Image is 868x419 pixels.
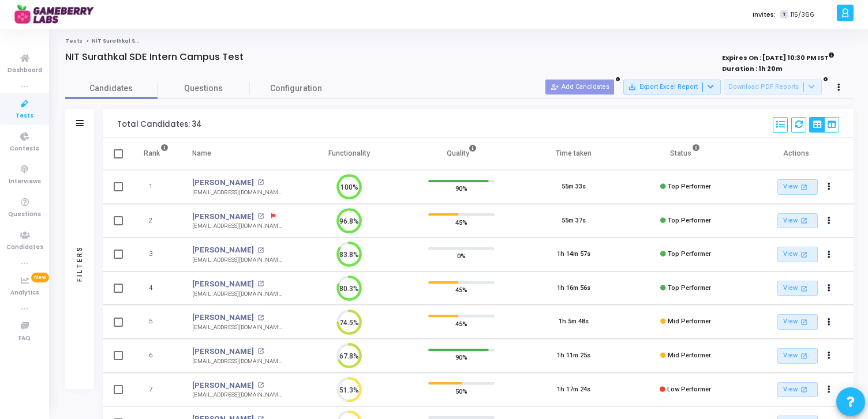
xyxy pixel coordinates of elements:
span: Candidates [6,243,43,252]
button: Actions [821,280,837,296]
span: 45% [455,216,467,228]
a: View [777,314,818,330]
span: Interviews [9,177,41,187]
button: Actions [821,382,837,398]
span: 45% [455,284,467,296]
mat-icon: open_in_new [257,281,264,287]
mat-icon: open_in_new [799,384,809,394]
mat-icon: save_alt [628,83,636,91]
span: Dashboard [8,66,42,76]
a: View [777,247,818,262]
button: Actions [821,179,837,195]
span: 0% [457,250,466,262]
h4: NIT Surathkal SDE Intern Campus Test [65,51,244,63]
td: 5 [132,305,181,339]
span: Top Performer [668,250,711,258]
mat-icon: open_in_new [799,216,809,225]
strong: Expires On : [DATE] 10:30 PM IST [722,50,835,63]
span: NIT Surathkal SDE Intern Campus Test [92,37,201,44]
div: [EMAIL_ADDRESS][DOMAIN_NAME] [192,222,282,231]
th: Functionality [293,138,405,170]
div: Time taken [556,147,592,160]
mat-icon: open_in_new [257,247,264,254]
mat-icon: open_in_new [257,382,264,388]
mat-icon: open_in_new [799,284,809,293]
td: 3 [132,237,181,271]
span: Contests [10,144,39,154]
mat-icon: open_in_new [799,250,809,259]
span: 45% [455,318,467,329]
button: Download PDF Reports [724,80,822,95]
div: 1h 11m 25s [557,351,590,361]
td: 4 [132,271,181,305]
img: logo [14,3,101,26]
span: Top Performer [668,217,711,224]
div: 55m 33s [562,182,586,192]
span: Tests [16,111,33,121]
span: Questions [158,82,250,95]
strong: Duration : 1h 20m [722,64,783,73]
span: Top Performer [668,284,711,292]
span: Top Performer [668,183,711,190]
span: Mid Performer [668,318,711,325]
div: [EMAIL_ADDRESS][DOMAIN_NAME] [192,391,282,399]
span: 90% [455,352,467,363]
mat-icon: open_in_new [799,317,809,327]
div: [EMAIL_ADDRESS][DOMAIN_NAME] [192,188,282,197]
span: Candidates [65,82,158,95]
span: Analytics [10,288,39,298]
a: [PERSON_NAME] [192,278,254,290]
mat-icon: open_in_new [257,315,264,321]
button: Actions [821,213,837,229]
span: T [780,10,788,19]
a: [PERSON_NAME] [192,177,254,188]
td: 6 [132,339,181,373]
div: Name [192,147,211,160]
span: Low Performer [667,386,711,393]
div: [EMAIL_ADDRESS][DOMAIN_NAME] [192,323,282,332]
span: 115/366 [791,10,814,20]
a: View [777,348,818,364]
div: Total Candidates: 34 [117,120,201,129]
mat-icon: open_in_new [257,213,264,220]
span: FAQ [18,334,31,343]
div: View Options [809,117,839,133]
a: [PERSON_NAME] [192,380,254,391]
a: View [777,213,818,229]
a: View [777,179,818,195]
button: Actions [821,247,837,263]
div: Filters [74,200,85,327]
th: Rank [132,138,181,170]
div: 1h 5m 48s [559,317,589,327]
div: [EMAIL_ADDRESS][DOMAIN_NAME] [192,256,282,265]
div: [EMAIL_ADDRESS][DOMAIN_NAME] [192,290,282,299]
mat-icon: open_in_new [799,351,809,361]
span: New [31,273,49,282]
button: Add Candidates [545,80,614,95]
div: 1h 14m 57s [557,250,590,259]
th: Actions [742,138,854,170]
a: [PERSON_NAME] [192,211,254,222]
span: Configuration [270,82,322,95]
div: 55m 37s [562,216,586,226]
span: Mid Performer [668,352,711,359]
label: Invites: [753,10,776,20]
a: View [777,382,818,398]
div: 1h 16m 56s [557,284,590,293]
mat-icon: person_add_alt [551,83,559,91]
mat-icon: open_in_new [257,348,264,354]
a: [PERSON_NAME] [192,244,254,256]
mat-icon: open_in_new [799,182,809,192]
th: Status [630,138,742,170]
a: [PERSON_NAME] [192,346,254,357]
td: 1 [132,170,181,204]
span: Questions [8,210,41,220]
td: 7 [132,373,181,407]
nav: breadcrumb [65,37,854,45]
div: 1h 17m 24s [557,385,590,395]
a: View [777,281,818,296]
td: 2 [132,204,181,238]
span: 50% [455,385,467,397]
